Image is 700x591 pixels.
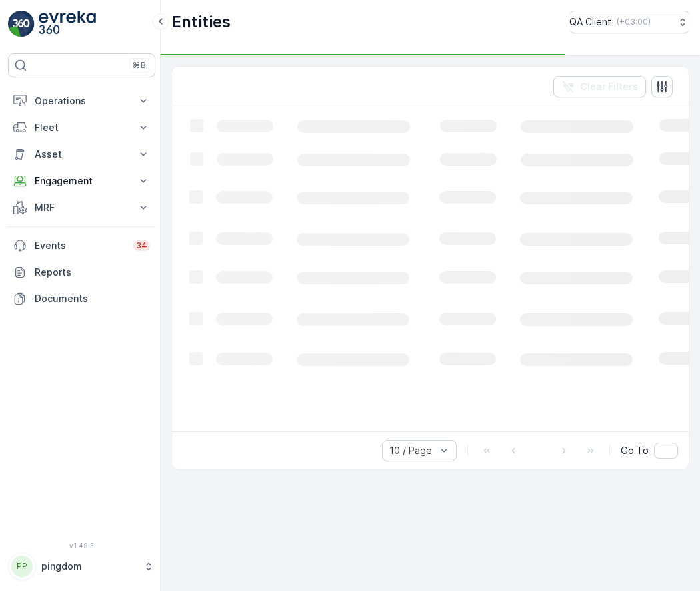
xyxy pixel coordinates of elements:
[569,11,689,33] button: QA Client(+03:00)
[41,560,137,573] p: pingdom
[11,556,33,577] div: PP
[8,114,155,141] button: Fleet
[8,286,155,312] a: Documents
[617,17,651,27] p: ( +03:00 )
[39,11,96,37] img: logo_light-DOdMpM7g.png
[8,232,155,259] a: Events34
[8,141,155,168] button: Asset
[171,11,231,33] p: Entities
[553,76,646,97] button: Clear Filters
[8,552,155,580] button: PPpingdom
[8,168,155,194] button: Engagement
[136,240,147,251] p: 34
[8,542,155,550] span: v 1.49.3
[621,444,649,457] span: Go To
[35,239,125,252] p: Events
[8,259,155,286] a: Reports
[8,11,35,37] img: logo
[35,266,150,279] p: Reports
[35,201,129,214] p: MRF
[35,148,129,161] p: Asset
[133,60,146,71] p: ⌘B
[8,88,155,114] button: Operations
[35,174,129,188] p: Engagement
[580,80,638,93] p: Clear Filters
[35,121,129,134] p: Fleet
[569,15,611,29] p: QA Client
[8,194,155,221] button: MRF
[35,292,150,305] p: Documents
[35,95,129,108] p: Operations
